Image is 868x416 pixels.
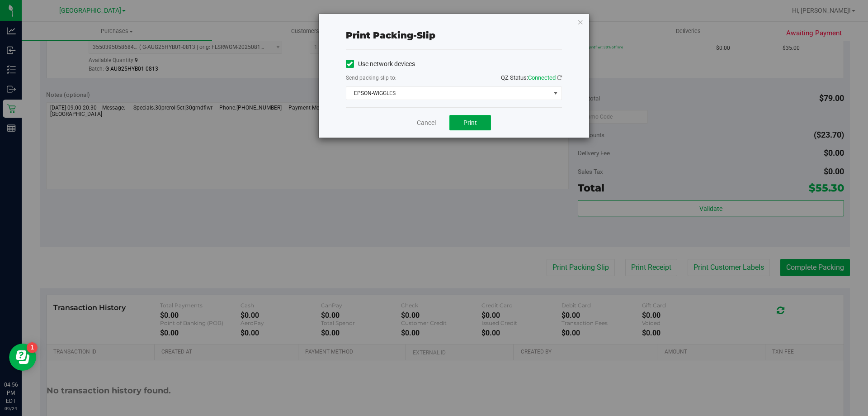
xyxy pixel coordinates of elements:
[449,115,491,130] button: Print
[346,59,415,69] label: Use network devices
[528,74,556,81] span: Connected
[9,344,36,371] iframe: Resource center
[346,30,435,41] span: Print packing-slip
[346,74,396,82] label: Send packing-slip to:
[417,118,436,128] a: Cancel
[27,342,38,353] iframe: Resource center unread badge
[463,119,477,126] span: Print
[550,87,561,100] span: select
[501,74,562,81] span: QZ Status:
[346,87,550,100] span: EPSON-WIGGLES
